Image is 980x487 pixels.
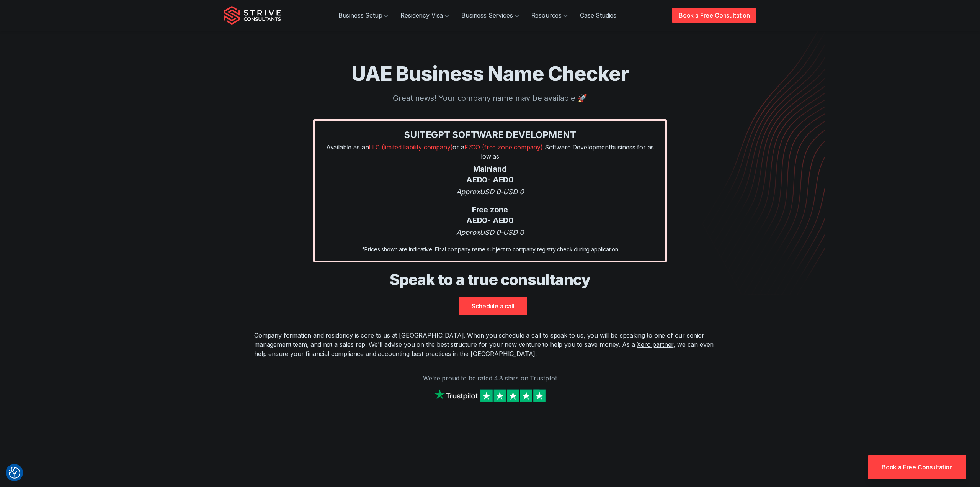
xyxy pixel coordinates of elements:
a: Business Services [455,8,525,23]
div: Approx USD 0 - USD 0 [322,187,658,197]
div: Free zone AED 0 - AED 0 [322,205,658,226]
span: FZCO (free zone company) [464,143,543,151]
div: Mainland AED 0 - AED 0 [322,164,658,185]
p: Great news! Your company name may be available 🚀 [224,92,756,104]
a: Book a Free Consultation [672,8,756,23]
p: Available as an or a Software Development business for as low as [322,143,658,161]
img: Strive on Trustpilot [433,387,547,404]
a: Residency Visa [394,8,455,23]
a: schedule a call [499,331,541,339]
p: We're proud to be rated 4.8 stars on Trustpilot [254,374,726,383]
a: Case Studies [574,8,622,23]
h1: UAE Business Name Checker [224,61,756,86]
span: LLC (limited liability company) [369,143,452,151]
p: Company formation and residency is core to us at [GEOGRAPHIC_DATA]. When you to speak to us, you ... [254,331,726,358]
a: Schedule a call [459,297,527,315]
img: Strive Consultants [224,6,281,25]
h4: Speak to a true consultancy [254,270,726,289]
a: Business Setup [332,8,395,23]
div: suitegpt software development [322,128,658,141]
button: Consent Preferences [9,467,20,479]
img: Revisit consent button [9,467,20,479]
a: Book a Free Consultation [868,455,966,479]
div: *Prices shown are indicative. Final company name subject to company registry check during applica... [322,245,658,253]
a: Resources [525,8,574,23]
div: Approx USD 0 - USD 0 [322,227,658,238]
a: Xero partner [637,341,673,348]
